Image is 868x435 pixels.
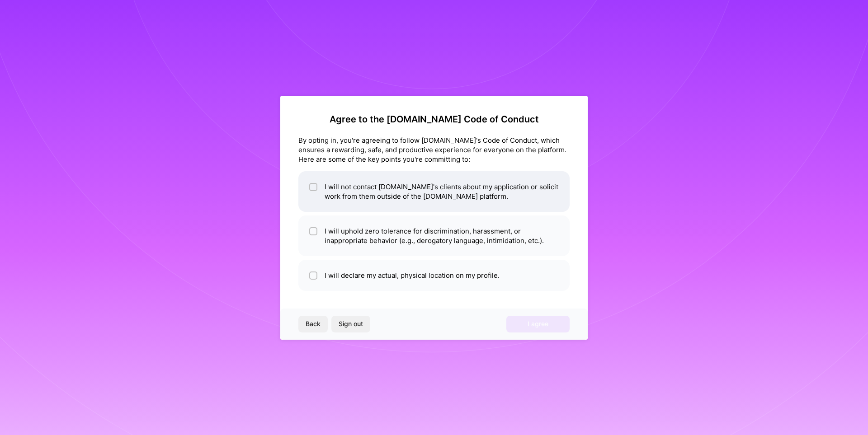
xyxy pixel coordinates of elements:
[331,316,370,332] button: Sign out
[298,114,570,125] h2: Agree to the [DOMAIN_NAME] Code of Conduct
[298,136,570,164] div: By opting in, you're agreeing to follow [DOMAIN_NAME]'s Code of Conduct, which ensures a rewardin...
[298,316,328,332] button: Back
[298,260,570,291] li: I will declare my actual, physical location on my profile.
[298,171,570,212] li: I will not contact [DOMAIN_NAME]'s clients about my application or solicit work from them outside...
[306,319,321,328] span: Back
[339,319,363,328] span: Sign out
[298,215,570,256] li: I will uphold zero tolerance for discrimination, harassment, or inappropriate behavior (e.g., der...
